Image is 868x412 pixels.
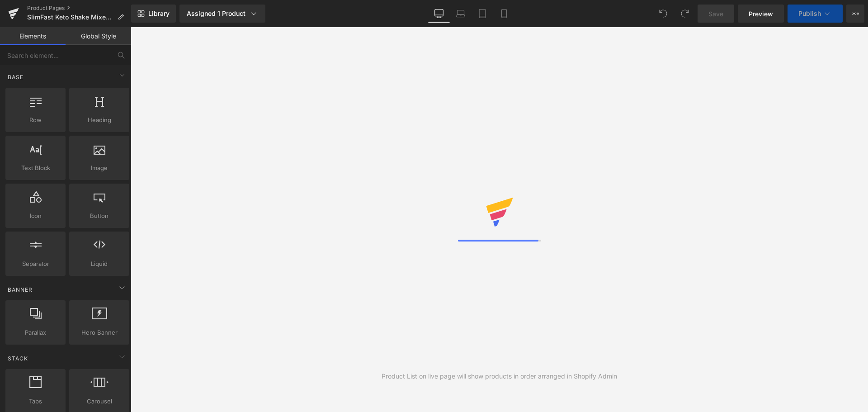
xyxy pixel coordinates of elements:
a: Tablet [472,5,493,23]
div: Assigned 1 Product [187,9,258,18]
a: Global Style [66,27,131,45]
span: Liquid [72,259,127,269]
a: Mobile [493,5,515,23]
span: Heading [72,115,127,125]
span: Banner [7,285,33,294]
button: More [846,5,864,23]
button: Undo [654,5,672,23]
button: Publish [788,5,843,23]
span: Text Block [8,163,63,173]
span: Carousel [72,397,127,406]
span: Tabs [8,397,63,406]
span: Parallax [8,328,63,337]
a: New Library [131,5,176,23]
span: Stack [7,354,29,363]
span: Preview [749,9,773,19]
span: Publish [798,10,821,17]
a: Product Pages [27,5,131,12]
span: SlimFast Keto Shake Mixes - recharge format [27,14,114,21]
span: Hero Banner [72,328,127,337]
button: Redo [676,5,694,23]
span: Button [72,211,127,221]
span: Row [8,115,63,125]
a: Preview [738,5,784,23]
span: Save [708,9,723,19]
span: Library [148,9,170,18]
div: Product List on live page will show products in order arranged in Shopify Admin [382,371,617,381]
a: Desktop [428,5,450,23]
span: Separator [8,259,63,269]
span: Base [7,73,24,81]
span: Icon [8,211,63,221]
span: Image [72,163,127,173]
a: Laptop [450,5,472,23]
